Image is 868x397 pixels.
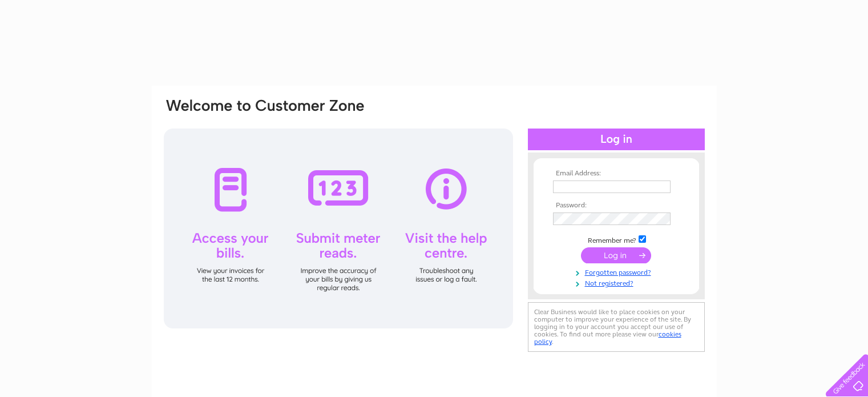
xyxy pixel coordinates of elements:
td: Remember me? [550,234,683,245]
th: Password: [550,202,683,210]
input: Submit [581,247,651,263]
a: cookies policy [534,330,681,346]
a: Not registered? [553,277,683,288]
div: Clear Business would like to place cookies on your computer to improve your experience of the sit... [528,302,705,352]
a: Forgotten password? [553,266,683,277]
th: Email Address: [550,170,683,178]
